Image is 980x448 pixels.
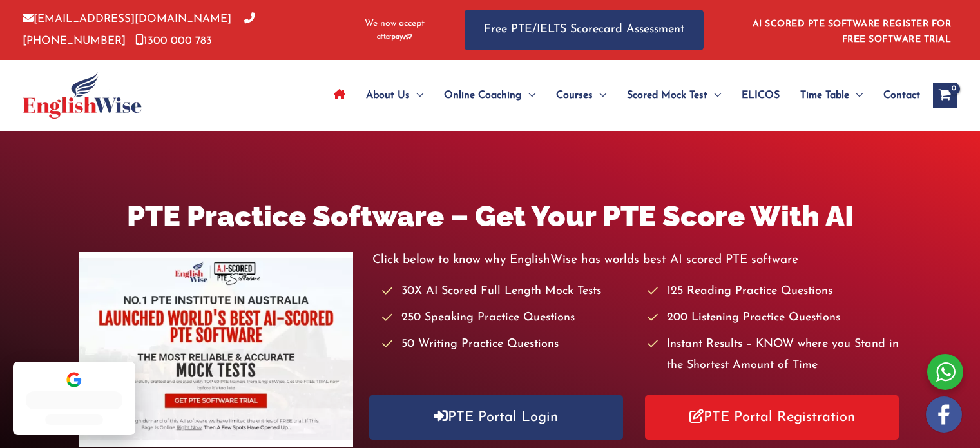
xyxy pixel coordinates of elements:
a: [EMAIL_ADDRESS][DOMAIN_NAME] [23,14,231,24]
aside: Header Widget 1 [745,9,957,51]
img: pte-institute-main [79,252,353,447]
span: Menu Toggle [522,73,535,118]
span: About Us [366,73,410,118]
li: 200 Listening Practice Questions [648,307,901,329]
a: 1300 000 783 [135,35,212,46]
a: View Shopping Cart, empty [933,83,957,108]
span: Contact [883,73,920,118]
a: About UsMenu Toggle [356,73,434,118]
a: PTE Portal Login [369,395,623,440]
span: Time Table [800,73,849,118]
li: 50 Writing Practice Questions [382,334,636,355]
a: AI SCORED PTE SOFTWARE REGISTER FOR FREE SOFTWARE TRIAL [753,19,952,44]
a: [PHONE_NUMBER] [23,14,255,46]
h1: PTE Practice Software – Get Your PTE Score With AI [79,196,902,237]
a: Scored Mock TestMenu Toggle [617,73,731,118]
li: Instant Results – KNOW where you Stand in the Shortest Amount of Time [648,334,901,377]
span: Menu Toggle [593,73,606,118]
span: Menu Toggle [849,73,863,118]
span: Online Coaching [444,73,522,118]
img: cropped-ew-logo [23,72,142,119]
img: white-facebook.png [926,396,962,433]
a: Contact [873,73,920,118]
a: Time TableMenu Toggle [790,73,873,118]
span: Courses [556,73,593,118]
a: CoursesMenu Toggle [546,73,617,118]
li: 250 Speaking Practice Questions [382,307,636,329]
span: Menu Toggle [410,73,423,118]
nav: Site Navigation: Main Menu [323,73,920,118]
img: Afterpay-Logo [377,34,412,41]
a: Online CoachingMenu Toggle [434,73,546,118]
span: ELICOS [742,73,780,118]
p: Click below to know why EnglishWise has worlds best AI scored PTE software [372,249,902,271]
a: Free PTE/IELTS Scorecard Assessment [465,10,704,50]
span: Scored Mock Test [627,73,707,118]
a: ELICOS [731,73,790,118]
span: Menu Toggle [707,73,721,118]
a: PTE Portal Registration [645,395,899,440]
li: 125 Reading Practice Questions [648,281,901,302]
li: 30X AI Scored Full Length Mock Tests [382,281,636,302]
span: We now accept [365,17,425,30]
